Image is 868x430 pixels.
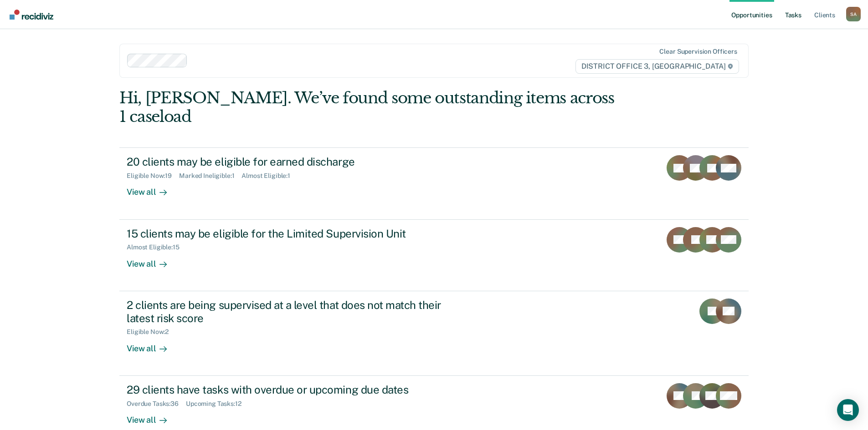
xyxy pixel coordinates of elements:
[241,172,298,180] div: Almost Eligible : 1
[659,48,737,56] div: Clear supervision officers
[127,172,179,180] div: Eligible Now : 19
[846,7,861,21] button: Profile dropdown button
[127,251,178,269] div: View all
[10,10,53,20] img: Recidiviz
[119,220,749,291] a: 15 clients may be eligible for the Limited Supervision UnitAlmost Eligible:15View all
[127,227,447,240] div: 15 clients may be eligible for the Limited Supervision Unit
[127,155,447,168] div: 20 clients may be eligible for earned discharge
[127,407,178,425] div: View all
[846,7,861,21] div: S A
[119,147,749,219] a: 20 clients may be eligible for earned dischargeEligible Now:19Marked Ineligible:1Almost Eligible:...
[127,336,178,354] div: View all
[837,399,859,421] div: Open Intercom Messenger
[127,328,176,336] div: Eligible Now : 2
[119,89,623,126] div: Hi, [PERSON_NAME]. We’ve found some outstanding items across 1 caseload
[575,59,739,74] span: DISTRICT OFFICE 3, [GEOGRAPHIC_DATA]
[179,172,241,180] div: Marked Ineligible : 1
[127,298,447,325] div: 2 clients are being supervised at a level that does not match their latest risk score
[127,400,186,408] div: Overdue Tasks : 36
[186,400,249,408] div: Upcoming Tasks : 12
[127,180,178,197] div: View all
[119,291,749,376] a: 2 clients are being supervised at a level that does not match their latest risk scoreEligible Now...
[127,383,447,396] div: 29 clients have tasks with overdue or upcoming due dates
[127,243,187,251] div: Almost Eligible : 15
